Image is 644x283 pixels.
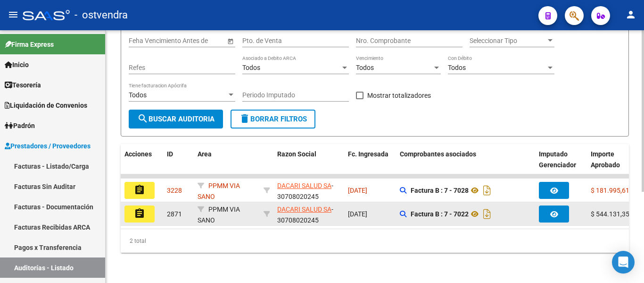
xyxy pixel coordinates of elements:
[348,210,367,218] span: [DATE]
[591,150,620,169] span: Importe Aprobado
[137,115,215,123] span: Buscar Auditoria
[239,113,250,124] mat-icon: delete
[625,9,636,20] mat-icon: person
[470,37,546,45] span: Seleccionar Tipo
[198,150,212,158] span: Area
[121,144,163,186] datatable-header-cell: Acciones
[5,60,29,70] span: Inicio
[481,206,493,222] i: Descargar documento
[591,210,629,218] span: $ 544.131,35
[539,150,576,169] span: Imputado Gerenciador
[231,110,315,129] button: Borrar Filtros
[411,187,469,194] strong: Factura B : 7 - 7028
[367,90,431,101] span: Mostrar totalizadores
[5,80,41,90] span: Tesorería
[277,150,316,158] span: Razon Social
[5,100,87,111] span: Liquidación de Convenios
[356,64,374,71] span: Todos
[411,210,469,218] strong: Factura B : 7 - 7022
[225,36,235,46] button: Open calendar
[194,144,260,186] datatable-header-cell: Area
[535,144,587,186] datatable-header-cell: Imputado Gerenciador
[129,110,223,129] button: Buscar Auditoria
[198,206,240,224] span: PPMM VIA SANO
[591,187,629,194] span: $ 181.995,61
[612,251,635,274] div: Open Intercom Messenger
[134,208,145,219] mat-icon: assignment
[400,150,476,158] span: Comprobantes asociados
[273,144,344,186] datatable-header-cell: Razon Social
[239,115,307,123] span: Borrar Filtros
[121,229,629,253] div: 2 total
[348,150,388,158] span: Fc. Ingresada
[74,5,128,26] span: - ostvendra
[8,9,19,20] mat-icon: menu
[5,39,54,50] span: Firma Express
[167,187,182,194] span: 3228
[277,204,340,224] div: - 30708020245
[277,180,340,200] div: - 30708020245
[5,141,91,151] span: Prestadores / Proveedores
[167,150,173,158] span: ID
[277,206,331,213] span: DACARI SALUD SA
[348,187,367,194] span: [DATE]
[242,64,260,71] span: Todos
[448,64,466,71] span: Todos
[167,210,182,218] span: 2871
[481,183,493,198] i: Descargar documento
[344,144,396,186] datatable-header-cell: Fc. Ingresada
[137,113,149,124] mat-icon: search
[587,144,639,186] datatable-header-cell: Importe Aprobado
[396,144,535,186] datatable-header-cell: Comprobantes asociados
[277,182,331,189] span: DACARI SALUD SA
[129,91,147,99] span: Todos
[124,150,152,158] span: Acciones
[5,120,35,131] span: Padrón
[198,182,240,200] span: PPMM VIA SANO
[134,184,145,196] mat-icon: assignment
[163,144,194,186] datatable-header-cell: ID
